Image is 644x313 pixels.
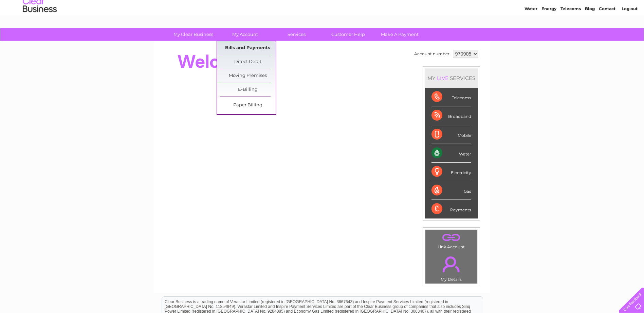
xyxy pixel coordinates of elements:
a: Bills and Payments [220,41,276,55]
div: Broadband [431,106,471,125]
td: Link Account [425,230,478,251]
td: Account number [412,48,451,60]
a: Contact [599,29,615,34]
a: Energy [541,29,556,34]
a: Make A Payment [372,28,428,41]
a: 0333 014 3131 [516,3,563,12]
a: . [427,252,476,276]
a: My Account [217,28,273,41]
div: Payments [431,200,471,218]
td: My Details [425,251,478,284]
a: Customer Help [320,28,376,41]
a: . [427,232,476,244]
div: Clear Business is a trading name of Verastar Limited (registered in [GEOGRAPHIC_DATA] No. 3667643... [162,4,483,33]
div: Gas [431,181,471,200]
a: Telecoms [560,29,581,34]
div: MY SERVICES [425,68,478,88]
a: Paper Billing [220,99,276,112]
div: Water [431,144,471,163]
a: E-Billing [220,83,276,97]
a: My Clear Business [165,28,221,41]
a: Direct Debit [220,55,276,69]
div: Telecoms [431,88,471,106]
img: logo.png [22,18,57,38]
div: Electricity [431,163,471,181]
a: Moving Premises [220,69,276,83]
div: Mobile [431,125,471,144]
a: Services [269,28,325,41]
a: Log out [622,29,638,34]
a: Water [525,29,537,34]
div: LIVE [436,75,450,81]
a: Blog [585,29,595,34]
